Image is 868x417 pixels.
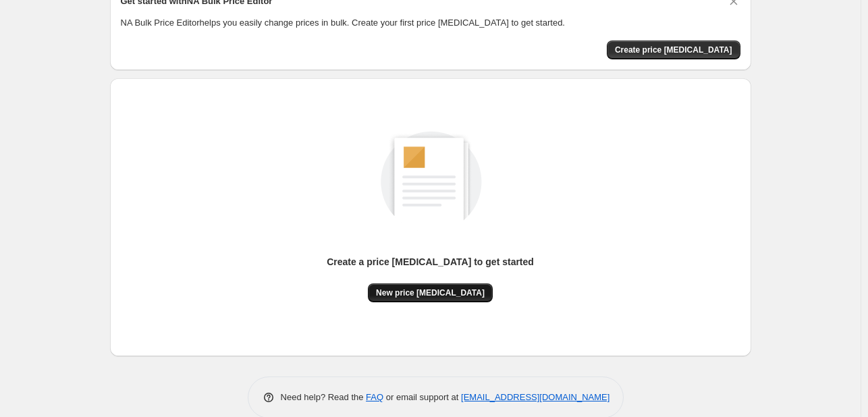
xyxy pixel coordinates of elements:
p: NA Bulk Price Editor helps you easily change prices in bulk. Create your first price [MEDICAL_DAT... [121,16,740,30]
span: Need help? Read the [281,392,367,402]
span: or email support at [383,392,461,402]
button: New price [MEDICAL_DATA] [368,283,493,302]
a: [EMAIL_ADDRESS][DOMAIN_NAME] [461,392,609,402]
span: Create price [MEDICAL_DATA] [615,45,732,55]
button: Create price change job [607,40,740,59]
span: New price [MEDICAL_DATA] [376,287,485,298]
a: FAQ [366,392,383,402]
p: Create a price [MEDICAL_DATA] to get started [327,255,534,269]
